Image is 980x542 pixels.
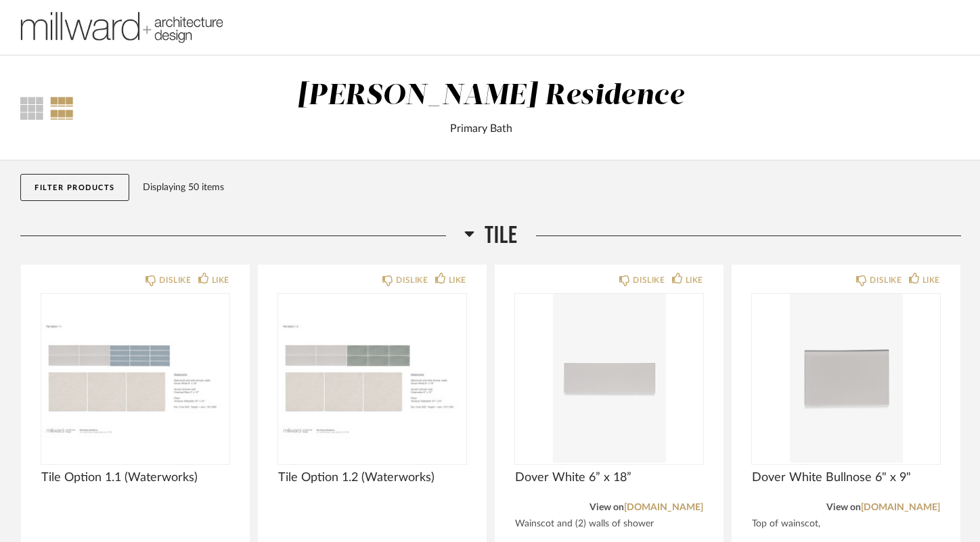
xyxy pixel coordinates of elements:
[20,174,129,201] button: Filter Products
[449,273,466,287] div: LIKE
[686,273,703,287] div: LIKE
[41,294,229,463] img: undefined
[752,294,940,463] img: undefined
[515,518,703,530] div: Wainscot and (2) walls of shower
[752,470,940,485] span: Dover White Bullnose 6" x 9"
[589,503,624,512] span: View on
[20,1,223,55] img: 1c8471d9-0066-44f3-9f8a-5d48d5a8bb4f.png
[633,273,665,287] div: DISLIKE
[515,470,703,485] span: Dover White 6” x 18”
[278,470,466,485] span: Tile Option 1.2 (Waterworks)
[752,518,940,530] div: Top of wainscot,
[212,273,229,287] div: LIKE
[181,120,782,137] div: Primary Bath
[485,221,518,250] span: Tile
[41,470,229,485] span: Tile Option 1.1 (Waterworks)
[826,503,861,512] span: View on
[297,82,684,110] div: [PERSON_NAME] Residence
[922,273,940,287] div: LIKE
[870,273,901,287] div: DISLIKE
[624,503,703,512] a: [DOMAIN_NAME]
[159,273,191,287] div: DISLIKE
[278,294,466,463] img: undefined
[861,503,940,512] a: [DOMAIN_NAME]
[396,273,428,287] div: DISLIKE
[515,294,703,463] img: undefined
[143,180,955,195] div: Displaying 50 items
